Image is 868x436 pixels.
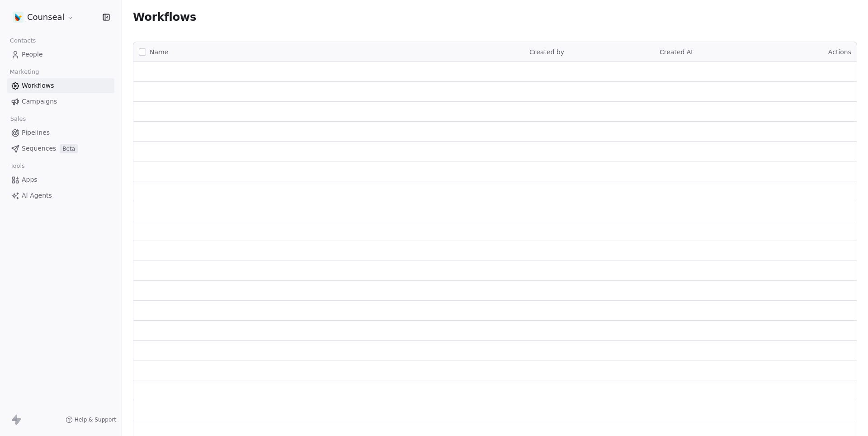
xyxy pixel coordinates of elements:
span: Workflows [22,81,54,90]
button: Counseal [11,9,76,25]
img: counseal-logo-icon.png [13,12,24,23]
span: Beta [60,144,78,153]
span: Sales [6,112,30,126]
span: Counseal [27,11,65,23]
a: AI Agents [7,188,114,203]
span: Contacts [6,34,40,47]
a: Campaigns [7,94,114,109]
span: Apps [22,175,38,185]
a: Apps [7,172,114,187]
a: Pipelines [7,125,114,140]
a: SequencesBeta [7,141,114,156]
a: Help & Support [66,416,116,423]
span: People [22,50,43,59]
span: Tools [6,159,28,173]
a: People [7,47,114,62]
span: Name [150,47,168,57]
a: Workflows [7,78,114,93]
span: Actions [828,48,851,56]
span: Sequences [22,144,56,153]
span: AI Agents [22,191,52,200]
span: Pipelines [22,128,50,137]
span: Created by [529,48,564,56]
span: Help & Support [75,416,116,423]
span: Campaigns [22,97,57,106]
span: Marketing [6,65,43,79]
span: Created At [660,48,693,56]
span: Workflows [133,11,196,24]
